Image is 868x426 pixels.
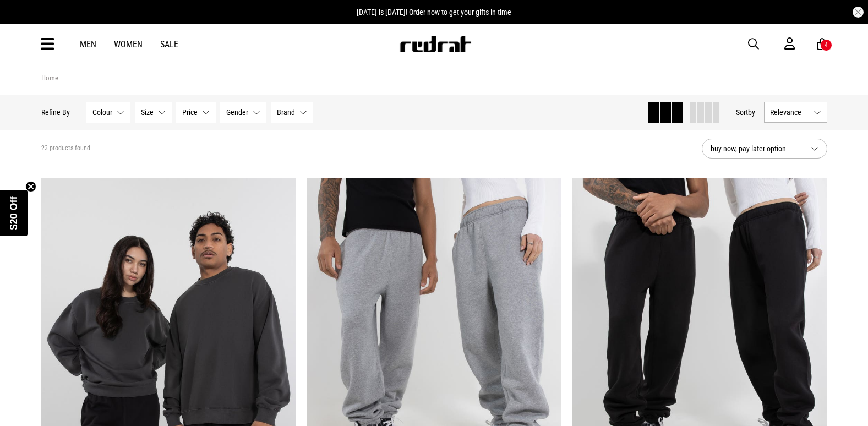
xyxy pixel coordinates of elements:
span: by [748,108,755,117]
button: Colour [86,102,130,123]
a: 4 [817,39,827,50]
button: Size [135,102,172,123]
span: Size [141,108,154,117]
a: Sale [160,39,178,50]
img: Redrat logo [399,36,472,52]
span: Price [182,108,198,117]
button: Relevance [764,102,827,123]
button: Price [176,102,216,123]
a: Women [114,39,143,50]
button: Gender [220,102,266,123]
span: Relevance [770,108,809,117]
div: 4 [825,41,828,49]
span: Gender [226,108,248,117]
p: Refine By [41,108,70,117]
span: Brand [277,108,295,117]
button: Brand [271,102,313,123]
span: buy now, pay later option [711,142,802,155]
span: $20 Off [8,196,19,230]
button: Close teaser [25,181,36,192]
button: Sortby [736,106,755,119]
button: buy now, pay later option [702,139,827,159]
a: Men [80,39,96,50]
span: Colour [92,108,112,117]
a: Home [41,74,58,82]
span: [DATE] is [DATE]! Order now to get your gifts in time [357,8,511,17]
span: 23 products found [41,144,90,153]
